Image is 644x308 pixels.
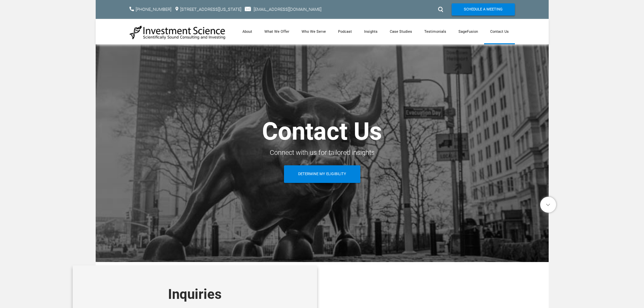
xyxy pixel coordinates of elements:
[358,19,384,44] a: Insights
[180,7,241,12] a: [STREET_ADDRESS][US_STATE]​
[136,7,171,12] a: [PHONE_NUMBER]
[284,165,360,183] a: Determine My Eligibility
[168,286,222,302] font: Inquiries
[452,3,515,16] a: Schedule A Meeting
[254,7,321,12] a: [EMAIL_ADDRESS][DOMAIN_NAME]
[384,19,418,44] a: Case Studies
[236,19,258,44] a: About
[452,19,484,44] a: SageFusion
[484,19,515,44] a: Contact Us
[298,165,346,183] span: Determine My Eligibility
[258,19,295,44] a: What We Offer
[332,19,358,44] a: Podcast
[464,3,503,16] span: Schedule A Meeting
[295,19,332,44] a: Who We Serve
[262,117,382,146] span: Contact Us​​​​
[129,146,515,159] div: ​Connect with us for tailored insights
[418,19,452,44] a: Testimonials
[129,25,226,40] img: Investment Science | NYC Consulting Services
